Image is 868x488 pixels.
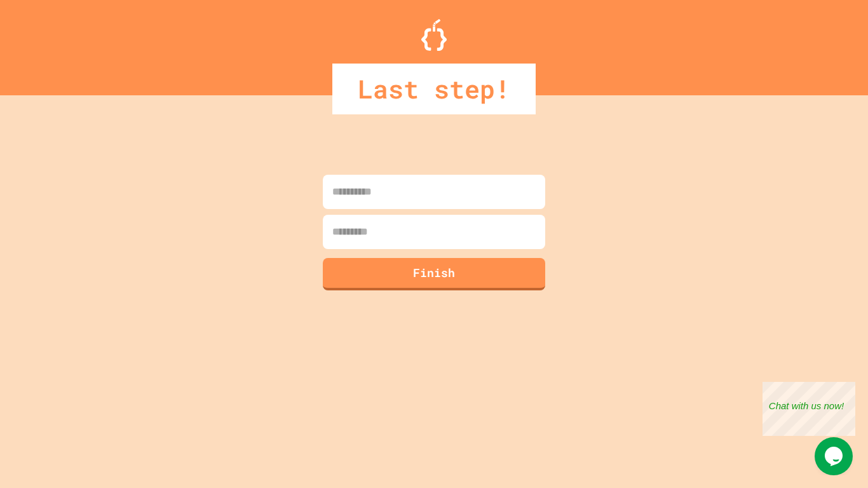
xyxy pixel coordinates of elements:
img: Logo.svg [421,19,447,51]
iframe: chat widget [763,382,855,436]
button: Finish [323,258,545,290]
div: Last step! [332,64,536,114]
iframe: chat widget [815,437,855,475]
